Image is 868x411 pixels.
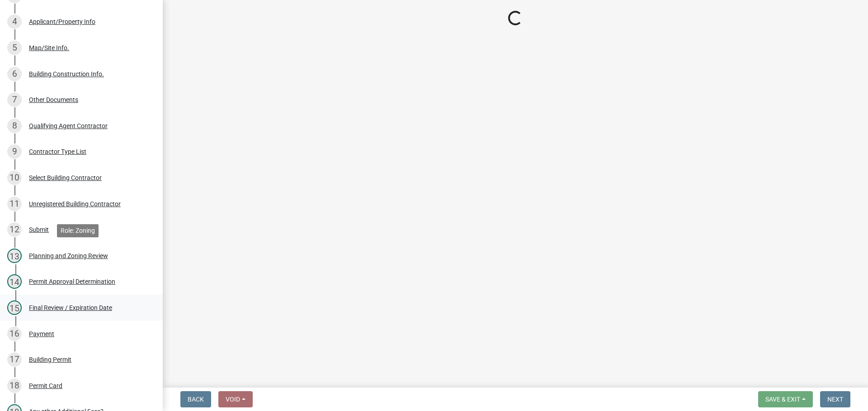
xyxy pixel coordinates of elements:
div: 18 [7,379,22,393]
span: Save & Exit [765,396,800,403]
div: 9 [7,144,22,159]
div: 10 [7,171,22,185]
div: 14 [7,274,22,289]
div: Submit [29,226,49,233]
button: Save & Exit [758,391,813,407]
div: Other Documents [29,97,78,103]
div: Select Building Contractor [29,175,102,181]
span: Back [188,396,204,403]
div: 16 [7,327,22,341]
div: Map/Site Info. [29,45,69,51]
div: 7 [7,92,22,107]
div: 5 [7,41,22,55]
div: Building Construction Info. [29,71,104,77]
span: Next [827,396,843,403]
span: Void [226,396,240,403]
div: 4 [7,14,22,29]
div: Role: Zoning [57,224,99,237]
div: Unregistered Building Contractor [29,201,121,207]
div: Planning and Zoning Review [29,253,108,259]
div: 11 [7,197,22,211]
div: Qualifying Agent Contractor [29,123,108,129]
div: Contractor Type List [29,148,86,155]
div: Permit Approval Determination [29,278,115,285]
div: Final Review / Expiration Date [29,305,112,311]
div: Permit Card [29,383,62,389]
button: Back [180,391,211,407]
div: 15 [7,300,22,315]
div: 8 [7,119,22,133]
button: Void [218,391,253,407]
button: Next [820,391,850,407]
div: 17 [7,352,22,367]
div: 6 [7,67,22,81]
div: 13 [7,249,22,263]
div: Building Permit [29,356,71,363]
div: Payment [29,331,54,337]
div: Applicant/Property Info [29,18,95,25]
div: 12 [7,222,22,237]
